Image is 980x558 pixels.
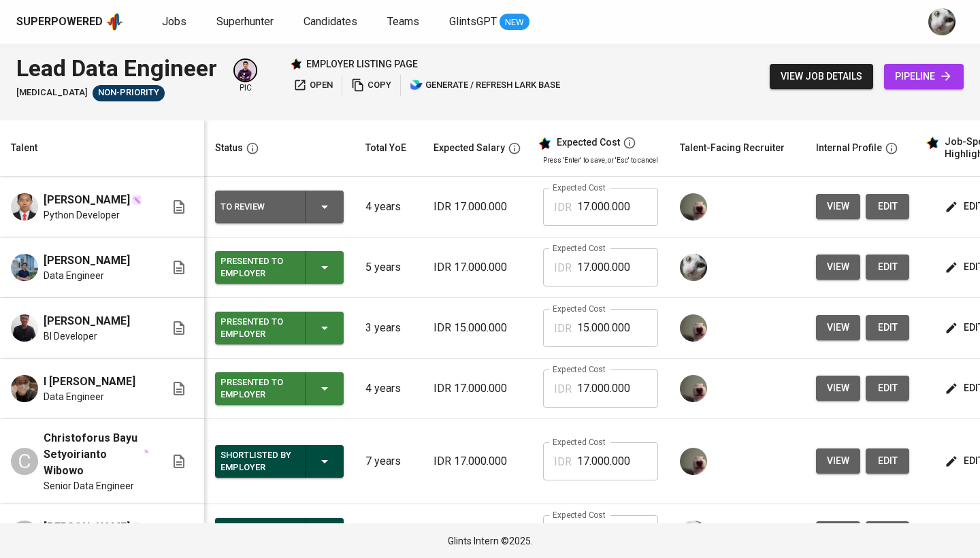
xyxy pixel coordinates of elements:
[434,453,521,470] p: IDR 17.000.000
[434,259,521,276] p: IDR 17.000.000
[290,75,336,96] button: open
[220,313,294,343] div: Presented to Employer
[816,139,882,157] div: Internal Profile
[44,208,120,222] span: Python Developer
[410,78,423,92] img: lark
[365,453,412,470] p: 7 years
[680,314,707,342] img: aji.muda@glints.com
[680,139,785,157] div: Talent-Facing Recruiter
[44,252,130,269] span: [PERSON_NAME]
[215,191,344,223] button: To Review
[11,375,38,402] img: I PUTU KRISNA
[827,259,849,276] span: view
[816,315,860,340] button: view
[16,14,103,30] div: Superpowered
[680,521,707,548] img: tharisa.rizky@glints.com
[220,198,294,216] div: To Review
[365,139,406,157] div: Total YoE
[365,199,412,215] p: 4 years
[11,254,38,281] img: Febrizky Ramadani
[348,75,395,96] button: copy
[387,15,419,28] span: Teams
[866,315,909,340] a: edit
[144,449,149,455] img: magic_wand.svg
[554,199,572,216] p: IDR
[781,68,862,85] span: view job details
[434,139,505,157] div: Expected Salary
[162,15,186,28] span: Jobs
[895,68,953,85] span: pipeline
[827,380,849,397] span: view
[554,321,572,337] p: IDR
[44,269,104,282] span: Data Engineer
[406,75,563,96] button: lark generate / refresh lark base
[877,259,898,276] span: edit
[554,260,572,276] p: IDR
[220,374,294,404] div: Presented to Employer
[215,445,344,478] button: Shortlisted by Employer
[44,374,135,390] span: I [PERSON_NAME]
[11,314,38,342] img: Ahmad Akmal Amrullah
[816,255,860,280] button: view
[877,453,898,470] span: edit
[827,198,849,215] span: view
[44,519,130,536] span: [PERSON_NAME]
[387,14,422,31] a: Teams
[434,199,521,215] p: IDR 17.000.000
[304,14,360,31] a: Candidates
[410,78,560,93] span: generate / refresh lark base
[290,58,302,70] img: Glints Star
[866,376,909,401] button: edit
[543,155,658,165] p: Press 'Enter' to save, or 'Esc' to cancel
[44,313,130,329] span: [PERSON_NAME]
[866,255,909,280] button: edit
[215,139,243,157] div: Status
[866,521,909,546] button: edit
[16,86,87,99] span: [MEDICAL_DATA]
[215,518,344,551] button: Shortlisted by Employer
[816,376,860,401] button: view
[11,521,38,548] div: L
[434,320,521,336] p: IDR 15.000.000
[215,251,344,284] button: Presented to Employer
[816,521,860,546] button: view
[365,259,412,276] p: 5 years
[215,372,344,405] button: Presented to Employer
[44,479,134,493] span: Senior Data Engineer
[827,453,849,470] span: view
[16,12,124,32] a: Superpoweredapp logo
[866,448,909,474] button: edit
[233,59,257,94] div: pic
[449,15,497,28] span: GlintsGPT
[877,380,898,397] span: edit
[827,319,849,336] span: view
[220,252,294,282] div: Presented to Employer
[215,312,344,344] button: Presented to Employer
[293,78,333,93] span: open
[866,194,909,219] button: edit
[220,446,294,476] div: Shortlisted by Employer
[680,375,707,402] img: aji.muda@glints.com
[216,15,274,28] span: Superhunter
[928,8,955,35] img: tharisa.rizky@glints.com
[304,15,357,28] span: Candidates
[306,57,418,71] p: employer listing page
[877,198,898,215] span: edit
[500,16,529,29] span: NEW
[11,139,37,157] div: Talent
[162,14,189,31] a: Jobs
[16,52,217,85] div: Lead Data Engineer
[216,14,276,31] a: Superhunter
[538,137,551,150] img: glints_star.svg
[131,522,142,533] img: magic_wand.svg
[877,319,898,336] span: edit
[220,519,294,549] div: Shortlisted by Employer
[434,380,521,397] p: IDR 17.000.000
[11,448,38,475] div: C
[554,381,572,397] p: IDR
